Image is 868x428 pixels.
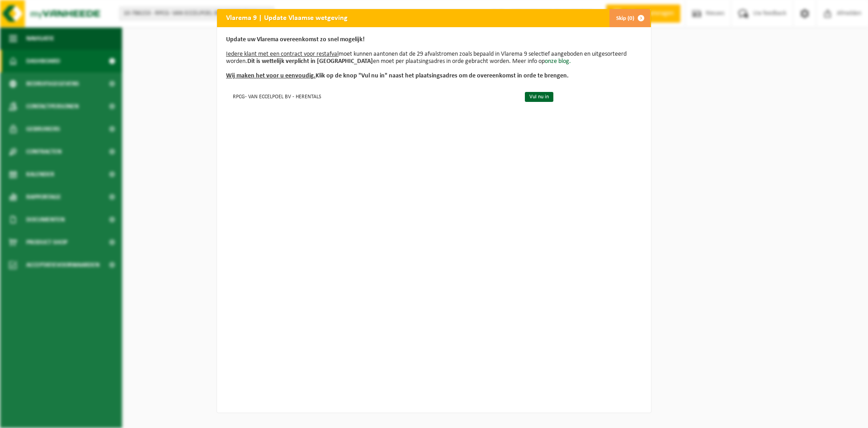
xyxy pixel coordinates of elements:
[226,72,569,79] b: Klik op de knop "Vul nu in" naast het plaatsingsadres om de overeenkomst in orde te brengen.
[226,36,365,43] b: Update uw Vlarema overeenkomst zo snel mogelijk!
[545,58,571,65] a: onze blog.
[217,9,357,26] h2: Vlarema 9 | Update Vlaamse wetgeving
[226,36,642,80] p: moet kunnen aantonen dat de 29 afvalstromen zoals bepaald in Vlarema 9 selectief aangeboden en ui...
[609,9,650,27] button: Skip (0)
[525,92,553,102] a: Vul nu in
[226,51,339,58] u: Iedere klant met een contract voor restafval
[226,89,517,104] td: RPCG- VAN ECCELPOEL BV - HERENTALS
[247,58,373,65] b: Dit is wettelijk verplicht in [GEOGRAPHIC_DATA]
[226,72,316,79] u: Wij maken het voor u eenvoudig.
